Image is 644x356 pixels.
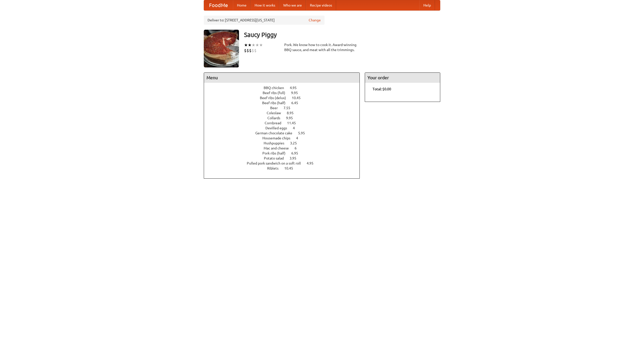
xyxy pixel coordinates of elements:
a: Mac and cheese 6 [264,146,306,150]
a: Beef ribs (half) 6.45 [262,101,307,105]
div: Deliver to: [STREET_ADDRESS][US_STATE] [204,16,325,25]
a: Help [419,0,435,10]
span: 6.45 [291,101,303,105]
a: Beef ribs (delux) 10.45 [260,96,310,100]
span: Riblets [267,166,284,170]
img: angular.jpg [204,30,239,67]
span: Housemade chips [262,136,295,140]
span: 10.45 [284,166,298,170]
li: $ [252,48,254,53]
span: 9.95 [291,91,303,95]
span: 4 [293,126,300,130]
a: Pork ribs (half) 6.95 [262,151,307,155]
span: Potato salad [264,156,289,160]
a: Hushpuppies 3.25 [264,141,306,145]
li: ★ [252,42,255,48]
span: 5.95 [298,131,310,135]
span: Mac and cheese [264,146,294,150]
li: $ [254,48,257,53]
span: 4 [296,136,303,140]
span: 10.45 [292,96,306,100]
a: Cornbread 11.45 [265,121,305,125]
span: Pork ribs (half) [262,151,291,155]
span: 3.25 [290,141,302,145]
a: German chocolate cake 5.95 [255,131,314,135]
li: $ [244,48,247,53]
span: Cornbread [265,121,286,125]
h3: Saucy Piggy [244,30,440,40]
b: Total: $0.00 [373,87,391,91]
span: 6.95 [291,151,303,155]
div: Pork. We know how to cook it. Award-winning BBQ sauce, and meat with all the trimmings. [284,42,360,52]
span: Devilled eggs [265,126,292,130]
span: Coleslaw [267,111,286,115]
a: Beer 7.55 [270,106,300,110]
a: Who we are [279,0,306,10]
li: ★ [248,42,252,48]
li: $ [247,48,249,53]
span: Beef ribs (delux) [260,96,291,100]
span: 4.95 [290,86,302,90]
span: 6 [295,146,302,150]
span: 4.95 [307,161,318,165]
a: Potato salad 3.95 [264,156,306,160]
a: Housemade chips 4 [262,136,307,140]
span: Pulled pork sandwich on a soft roll [247,161,306,165]
a: Beef ribs (full) 9.95 [263,91,307,95]
a: Devilled eggs 4 [265,126,304,130]
span: Beer [270,106,283,110]
li: ★ [259,42,263,48]
span: Beef ribs (full) [263,91,290,95]
span: 9.95 [286,116,298,120]
span: Beef ribs (half) [262,101,291,105]
li: $ [249,48,252,53]
a: Home [233,0,251,10]
a: Change [309,18,321,23]
span: 3.95 [290,156,301,160]
a: BBQ chicken 4.95 [264,86,306,90]
a: Collards 9.95 [267,116,302,120]
li: ★ [244,42,248,48]
h4: Menu [204,73,359,83]
span: 11.45 [287,121,301,125]
a: How it works [251,0,279,10]
h4: Your order [365,73,440,83]
span: BBQ chicken [264,86,289,90]
a: Coleslaw 8.95 [267,111,303,115]
a: Pulled pork sandwich on a soft roll 4.95 [247,161,323,165]
span: German chocolate cake [255,131,297,135]
span: Collards [267,116,285,120]
a: Riblets 10.45 [267,166,302,170]
li: ★ [255,42,259,48]
span: 7.55 [284,106,295,110]
span: 8.95 [287,111,299,115]
a: Recipe videos [306,0,336,10]
a: FoodMe [204,0,233,10]
span: Hushpuppies [264,141,289,145]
